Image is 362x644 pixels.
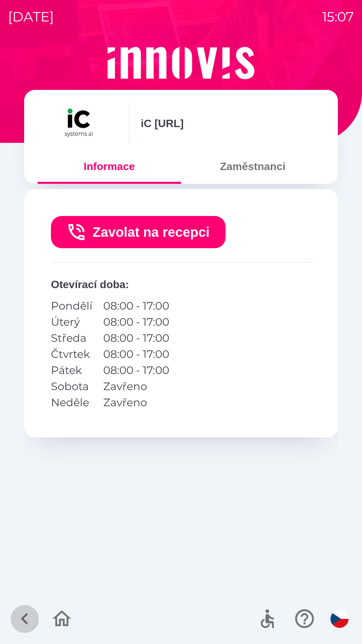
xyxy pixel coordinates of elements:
[103,298,169,314] p: 08:00 - 17:00
[51,346,93,362] p: Čtvrtek
[103,346,169,362] p: 08:00 - 17:00
[24,47,338,79] img: Logo
[51,298,93,314] p: Pondělí
[51,314,93,330] p: Úterý
[181,154,324,178] button: Zaměstnanci
[8,7,54,27] p: [DATE]
[38,154,181,178] button: Informace
[103,394,169,411] p: Zavřeno
[322,7,354,27] p: 15:07
[51,276,311,292] p: Otevírací doba :
[103,314,169,330] p: 08:00 - 17:00
[51,378,93,394] p: Sobota
[51,330,93,346] p: Středa
[38,103,118,144] img: 0b57a2db-d8c2-416d-bc33-8ae43c84d9d8.png
[103,362,169,378] p: 08:00 - 17:00
[141,115,184,131] p: iC [URL]
[51,394,93,411] p: Neděle
[103,330,169,346] p: 08:00 - 17:00
[51,216,226,248] button: Zavolat na recepci
[51,362,93,378] p: Pátek
[330,610,349,628] img: cs flag
[103,378,169,394] p: Zavřeno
